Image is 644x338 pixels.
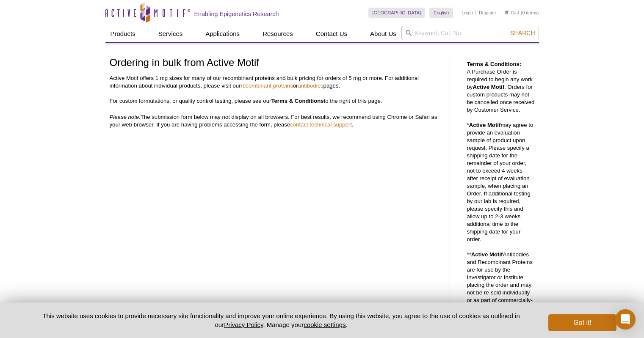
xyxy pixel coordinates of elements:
[429,8,453,18] a: English
[194,10,279,18] h2: Enabling Epigenetics Research
[510,30,535,36] span: Search
[615,309,636,330] div: Open Intercom Messenger
[505,10,520,16] a: Cart
[479,10,496,16] a: Register
[304,321,345,328] button: cookie settings
[473,84,504,90] strong: Active Motif
[298,82,323,89] a: antibodies
[462,10,473,16] a: Login
[469,122,501,128] strong: Active Motif
[548,314,616,331] button: Got it!
[475,8,477,18] li: |
[110,114,141,120] em: Please note:
[110,74,441,105] p: Active Motif offers 1 mg sizes for many of our recombinant proteins and bulk pricing for orders o...
[105,26,141,42] a: Products
[508,29,537,37] button: Search
[290,121,352,128] a: contact technical support
[241,82,293,89] a: recombinant proteins
[200,26,245,42] a: Applications
[471,251,503,258] strong: Active Motif
[401,26,539,40] input: Keyword, Cat. No.
[110,57,441,69] h1: Ordering in bulk from Active Motif
[505,8,539,18] li: (0 items)
[505,10,509,14] img: Your Cart
[110,113,441,129] p: The submission form below may not display on all browsers. For best results, we recommend using C...
[257,26,298,42] a: Resources
[368,8,426,18] a: [GEOGRAPHIC_DATA]
[224,321,263,328] a: Privacy Policy
[28,311,535,329] p: This website uses cookies to provide necessary site functionality and improve your online experie...
[153,26,188,42] a: Services
[467,61,522,67] strong: Terms & Conditions:
[271,98,323,104] strong: Terms & Conditions
[311,26,352,42] a: Contact Us
[365,26,401,42] a: About Us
